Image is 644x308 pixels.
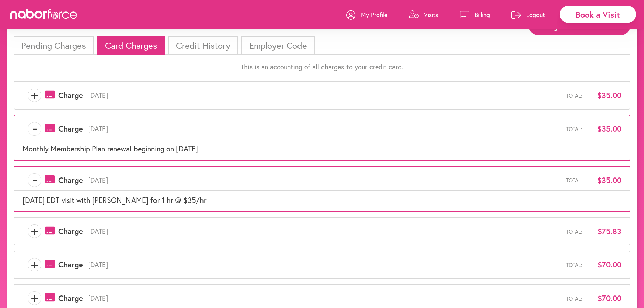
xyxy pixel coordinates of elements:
span: Total: [566,177,582,183]
span: $70.00 [588,294,621,303]
span: [DATE] [83,294,566,302]
span: + [28,258,41,271]
p: Visits [424,10,438,19]
li: Card Charges [97,36,165,55]
span: Charge [58,260,83,269]
span: $70.00 [588,260,621,269]
span: [DATE] [83,176,566,184]
a: My Profile [346,4,387,25]
span: [DATE] [83,261,566,269]
a: Visits [409,4,438,25]
span: [DATE] [83,125,566,133]
span: Charge [58,176,83,185]
span: Charge [58,124,83,133]
p: This is an accounting of all charges to your credit card. [14,63,630,71]
span: $35.00 [588,124,621,133]
span: + [28,89,41,102]
a: Billing [460,4,490,25]
span: + [28,224,41,238]
span: Total: [566,92,582,99]
span: - [28,173,41,187]
span: Monthly Membership Plan renewal beginning on [DATE] [23,144,198,153]
span: [DATE] [83,91,566,99]
div: Book a Visit [560,6,636,23]
span: $75.83 [588,227,621,236]
span: Charge [58,91,83,100]
li: Pending Charges [14,36,94,55]
a: Logout [511,4,545,25]
p: My Profile [361,10,387,19]
h1: Transactions [14,17,83,31]
span: $35.00 [588,176,621,185]
span: Charge [58,294,83,303]
li: Credit History [168,36,238,55]
span: Total: [566,126,582,132]
span: [DATE] EDT visit with [PERSON_NAME] for 1 hr @ $35/hr [23,195,206,205]
span: Total: [566,228,582,235]
span: + [28,291,41,305]
span: Charge [58,227,83,236]
span: [DATE] [83,227,566,235]
p: Logout [526,10,545,19]
span: $35.00 [588,91,621,100]
span: Total: [566,262,582,268]
span: Total: [566,295,582,302]
span: - [28,122,41,136]
p: Billing [475,10,490,19]
li: Employer Code [241,36,315,55]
